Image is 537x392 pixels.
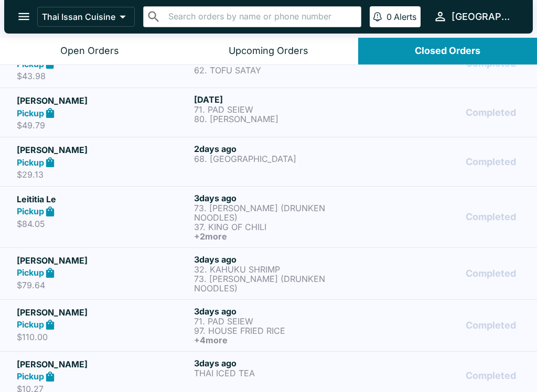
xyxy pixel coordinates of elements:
span: 2 days ago [194,144,237,154]
button: Thai Issan Cuisine [37,7,135,27]
h6: [DATE] [194,94,367,105]
div: Open Orders [60,45,119,57]
p: $110.00 [17,332,190,342]
span: 3 days ago [194,193,237,203]
h5: [PERSON_NAME] [17,306,190,319]
h5: [PERSON_NAME] [17,144,190,156]
p: THAI ICED TEA [194,368,367,378]
span: 3 days ago [194,254,237,265]
input: Search orders by name or phone number [165,9,357,24]
p: $79.64 [17,280,190,290]
p: 32. KAHUKU SHRIMP [194,265,367,274]
div: [GEOGRAPHIC_DATA] [452,10,516,23]
h6: + 2 more [194,232,367,241]
h5: [PERSON_NAME] [17,254,190,267]
strong: Pickup [17,157,44,168]
p: 62. TOFU SATAY [194,66,367,75]
strong: Pickup [17,371,44,382]
button: [GEOGRAPHIC_DATA] [429,5,520,28]
p: Alerts [394,12,416,22]
h6: + 4 more [194,335,367,345]
p: 97. HOUSE FRIED RICE [194,326,367,335]
p: Thai Issan Cuisine [42,12,115,22]
span: 3 days ago [194,358,237,368]
p: 68. [GEOGRAPHIC_DATA] [194,154,367,164]
div: Closed Orders [415,45,480,57]
p: 80. [PERSON_NAME] [194,114,367,124]
p: 71. PAD SEIEW [194,105,367,114]
p: 37. KING OF CHILI [194,222,367,232]
div: Upcoming Orders [229,45,308,57]
strong: Pickup [17,108,44,118]
p: 73. [PERSON_NAME] (DRUNKEN NOODLES) [194,274,367,293]
strong: Pickup [17,206,44,216]
h5: Leititia Le [17,193,190,205]
p: 0 [386,12,392,22]
p: $84.05 [17,219,190,229]
h5: [PERSON_NAME] [17,358,190,371]
strong: Pickup [17,319,44,330]
p: $29.13 [17,169,190,180]
h5: [PERSON_NAME] [17,94,190,107]
p: 73. [PERSON_NAME] (DRUNKEN NOODLES) [194,203,367,222]
p: 71. PAD SEIEW [194,317,367,326]
button: open drawer [10,3,37,30]
p: $49.79 [17,120,190,130]
p: $43.98 [17,71,190,81]
span: 3 days ago [194,306,237,317]
strong: Pickup [17,267,44,278]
